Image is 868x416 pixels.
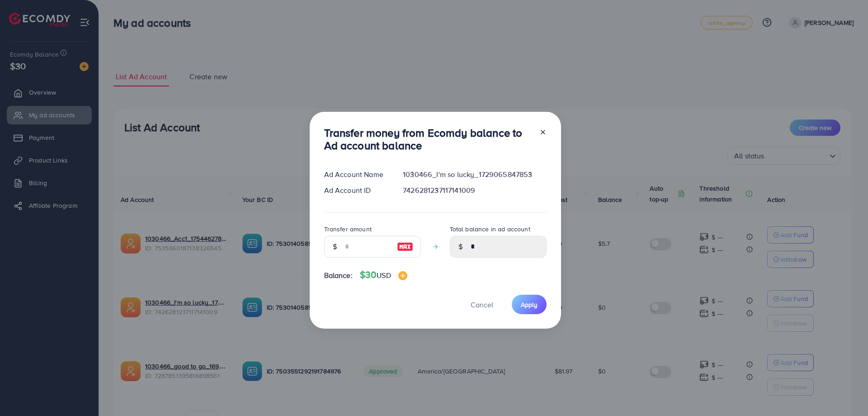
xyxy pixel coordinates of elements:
[830,375,861,409] iframe: Chat
[317,185,396,196] div: Ad Account ID
[324,270,353,281] span: Balance:
[521,300,538,309] span: Apply
[512,295,547,314] button: Apply
[471,300,493,310] span: Cancel
[317,169,396,180] div: Ad Account Name
[450,225,530,234] label: Total balance in ad account
[396,169,553,180] div: 1030466_I'm so lucky_1729065847853
[459,295,505,314] button: Cancel
[324,126,532,153] h3: Transfer money from Ecomdy balance to Ad account balance
[377,270,391,280] span: USD
[396,185,553,196] div: 7426281237117141009
[324,225,372,234] label: Transfer amount
[397,241,413,252] img: image
[360,269,407,281] h4: $30
[398,271,407,280] img: image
